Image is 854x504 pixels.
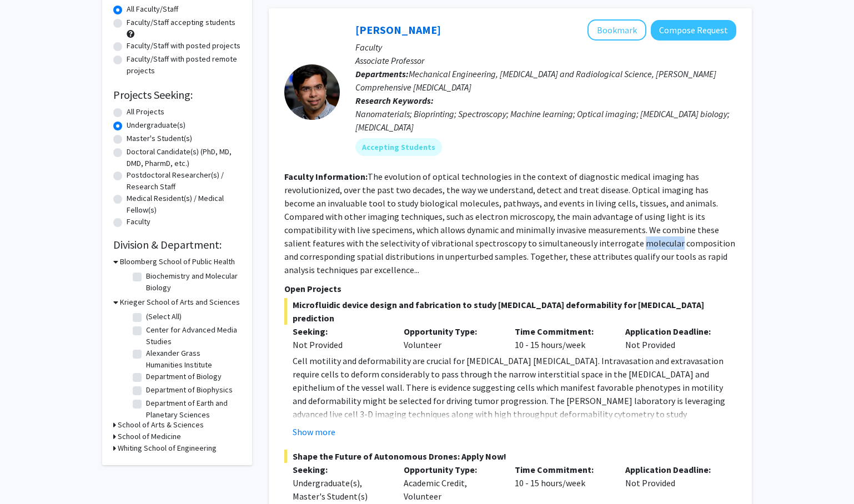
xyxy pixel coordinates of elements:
label: All Projects [127,106,164,118]
p: Associate Professor [355,54,736,67]
p: Open Projects [284,282,736,295]
h2: Division & Department: [113,238,241,251]
p: Opportunity Type: [404,463,498,476]
label: Biochemistry and Molecular Biology [146,270,238,294]
label: Faculty/Staff with posted remote projects [127,53,241,77]
h3: Whiting School of Engineering [118,442,217,454]
div: Volunteer [395,325,506,351]
h3: School of Medicine [118,431,181,442]
h2: Projects Seeking: [113,88,241,102]
label: Faculty/Staff accepting students [127,17,235,28]
div: Not Provided [617,325,728,351]
p: Time Commitment: [515,325,609,338]
span: Mechanical Engineering, [MEDICAL_DATA] and Radiological Science, [PERSON_NAME] Comprehensive [MED... [355,68,716,93]
fg-read-more: The evolution of optical technologies in the context of diagnostic medical imaging has revolution... [284,171,735,275]
label: Undergraduate(s) [127,119,185,131]
b: Departments: [355,68,409,79]
p: Seeking: [293,463,387,476]
label: Faculty/Staff with posted projects [127,40,240,52]
label: Department of Earth and Planetary Sciences [146,397,238,421]
h3: School of Arts & Sciences [118,419,204,431]
h3: Krieger School of Arts and Sciences [120,296,240,308]
b: Faculty Information: [284,171,368,182]
label: Postdoctoral Researcher(s) / Research Staff [127,169,241,193]
label: (Select All) [146,311,182,322]
p: Opportunity Type: [404,325,498,338]
label: Medical Resident(s) / Medical Fellow(s) [127,193,241,216]
div: Academic Credit, Volunteer [395,463,506,503]
label: Center for Advanced Media Studies [146,324,238,347]
span: Microfluidic device design and fabrication to study [MEDICAL_DATA] deformability for [MEDICAL_DAT... [284,298,736,325]
p: Cell motility and deformability are crucial for [MEDICAL_DATA] [MEDICAL_DATA]. Intravasation and ... [293,354,736,434]
h3: Bloomberg School of Public Health [120,256,235,268]
div: Not Provided [617,463,728,503]
div: Undergraduate(s), Master's Student(s) [293,476,387,503]
div: Not Provided [293,338,387,351]
div: Nanomaterials; Bioprinting; Spectroscopy; Machine learning; Optical imaging; [MEDICAL_DATA] biolo... [355,107,736,134]
label: All Faculty/Staff [127,3,178,15]
b: Research Keywords: [355,95,434,106]
label: Master's Student(s) [127,133,192,144]
iframe: Chat [8,454,47,496]
mat-chip: Accepting Students [355,138,442,156]
label: Alexander Grass Humanities Institute [146,347,238,371]
label: Department of Biophysics [146,384,233,396]
div: 10 - 15 hours/week [506,463,617,503]
label: Doctoral Candidate(s) (PhD, MD, DMD, PharmD, etc.) [127,146,241,169]
div: 10 - 15 hours/week [506,325,617,351]
button: Compose Request to Ishan Barman [651,20,736,41]
button: Add Ishan Barman to Bookmarks [587,19,646,41]
label: Faculty [127,216,150,228]
button: Show more [293,425,335,439]
p: Faculty [355,41,736,54]
p: Application Deadline: [625,325,720,338]
label: Department of Biology [146,371,222,382]
span: Shape the Future of Autonomous Drones: Apply Now! [284,450,736,463]
p: Seeking: [293,325,387,338]
p: Time Commitment: [515,463,609,476]
a: [PERSON_NAME] [355,23,441,37]
p: Application Deadline: [625,463,720,476]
